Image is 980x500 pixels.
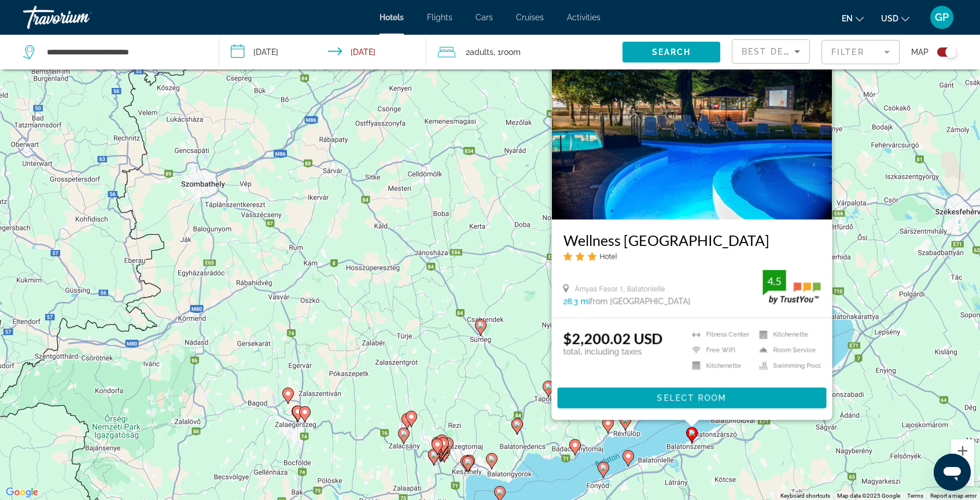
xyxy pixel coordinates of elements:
button: Filter [821,39,900,65]
span: Map [911,44,929,60]
span: , 1 [493,44,521,60]
a: Terms (opens in new tab) [907,492,923,499]
iframe: Button to launch messaging window [934,454,971,491]
span: GP [935,12,949,23]
button: Select Room [558,388,827,409]
span: Best Deals [742,47,802,56]
span: Árnyas Fasor 1, Balatonlelle [575,285,665,293]
button: Check-in date: Oct 8, 2025 Check-out date: Oct 22, 2025 [219,35,427,69]
li: Fitness Center [687,330,754,340]
img: trustyou-badge.svg [763,270,821,304]
a: Report a map error [930,492,977,499]
a: Activities [567,13,600,22]
button: Search [622,42,720,62]
span: from [GEOGRAPHIC_DATA] [590,297,691,306]
span: Hotel [600,252,617,261]
div: 4.5 [763,274,786,288]
li: Swimming Pool [754,361,821,370]
a: Cruises [516,13,544,22]
li: Room Service [754,345,821,355]
span: Room [501,47,521,57]
a: Travorium [23,2,139,32]
button: Travelers: 2 adults, 0 children [426,35,622,69]
a: Hotels [380,13,404,22]
p: total, including taxes [563,347,663,356]
span: Select Room [657,394,727,403]
span: 28.3 mi [563,297,590,306]
button: Toggle map [929,47,957,57]
span: 2 [466,44,493,60]
li: Free WiFi [687,345,754,355]
span: Map data ©2025 Google [837,492,900,499]
a: Select Room [558,393,827,402]
mat-select: Sort by [742,45,800,58]
img: Google [3,485,41,500]
button: Keyboard shortcuts [780,492,830,500]
a: Wellness [GEOGRAPHIC_DATA] [563,231,821,249]
span: Adults [470,47,493,57]
img: Hotel image [552,35,832,220]
li: Kitchenette [687,361,754,370]
button: User Menu [927,5,957,30]
span: en [842,14,853,23]
a: Cars [476,13,493,22]
a: Flights [427,13,452,22]
div: 3 star Hotel [563,252,821,262]
a: Open this area in Google Maps (opens a new window) [3,485,41,500]
button: Change currency [881,10,909,27]
li: Kitchenette [754,330,821,340]
span: USD [881,14,898,23]
ins: $2,200.02 USD [563,330,663,347]
span: Search [652,47,691,57]
button: Zoom in [951,439,974,462]
button: Change language [842,10,864,27]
